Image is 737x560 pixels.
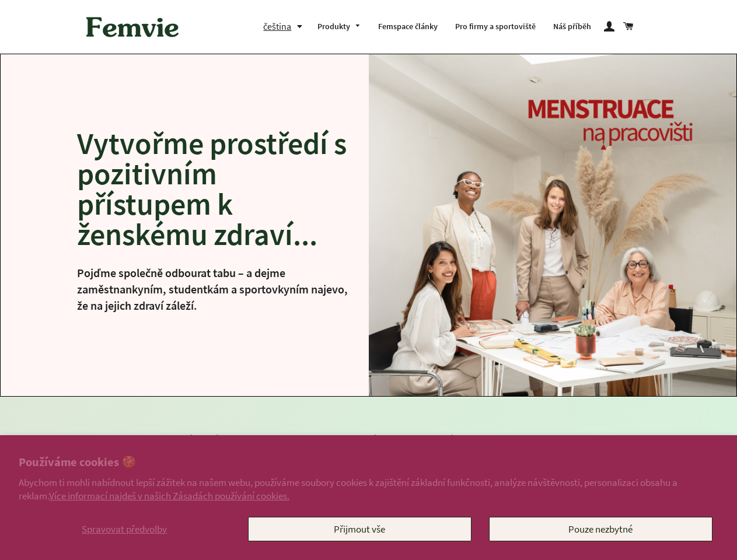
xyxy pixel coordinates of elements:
p: Abychom ti mohli nabídnout lepší zážitek na našem webu, používáme soubory cookies k zajištění zák... [19,476,718,502]
button: Spravovat předvolby [19,517,230,541]
h2: Používáme cookies 🍪 [19,454,718,471]
button: čeština [263,19,309,34]
h2: Náš tým spojuje dlouholetá praxe a vášeň pro změnu [80,432,658,453]
button: Přijmout vše [248,517,471,541]
button: Pouze nezbytné [489,517,712,541]
img: Femvie [80,9,185,45]
a: Více informací najdeš v našich Zásadách používání cookies. [49,489,289,502]
a: Femspace články [369,12,446,42]
p: Pojďme společně odbourat tabu – a dejme zaměstnankyním, studentkám a sportovkyním najevo, že na ... [77,265,351,314]
a: Pro firmy a sportoviště [446,12,544,42]
span: Spravovat předvolby [82,523,167,535]
h2: Vytvořme prostředí s pozitivním přístupem k ženskému zdraví... [77,128,351,250]
a: Náš příběh [544,12,600,42]
a: Produkty [309,12,369,42]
